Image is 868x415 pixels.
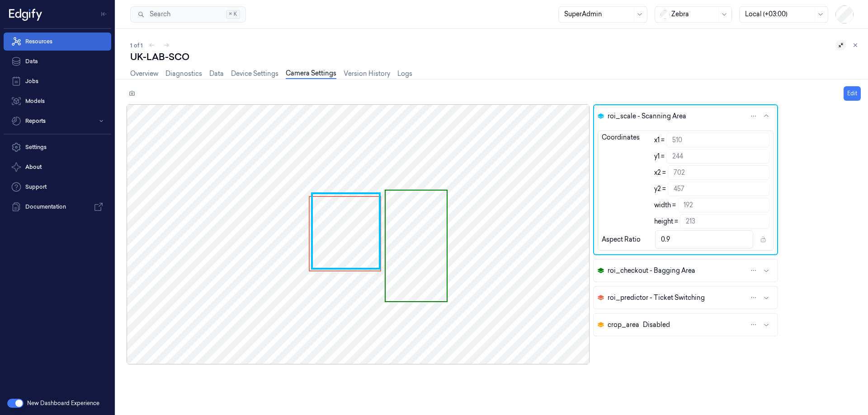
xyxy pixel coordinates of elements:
[594,131,777,251] div: roi_scale - Scanning Area
[654,201,676,210] label: width =
[165,69,202,79] a: Diagnostics
[130,69,158,79] a: Overview
[130,42,143,49] span: 1 of 1
[130,51,861,63] div: UK-LAB-SCO
[4,178,111,196] a: Support
[344,69,390,79] a: Version History
[594,287,777,308] button: roi_predictor - Ticket Switching
[209,69,224,79] a: Data
[4,92,111,110] a: Models
[4,138,111,156] a: Settings
[594,314,777,336] button: crop_areaDisabled
[654,168,666,177] label: x2 =
[146,9,170,19] span: Search
[231,69,278,79] a: Device Settings
[844,86,861,101] button: Edit
[598,320,670,330] div: Disabled
[4,198,111,216] a: Documentation
[608,266,695,275] span: roi_checkout - Bagging Area
[594,105,777,127] button: roi_scale - Scanning Area
[4,112,111,130] button: Reports
[654,152,665,161] label: y1 =
[608,112,686,121] span: roi_scale - Scanning Area
[654,217,678,226] label: height =
[4,33,111,51] a: Resources
[286,69,336,79] a: Camera Settings
[608,320,639,330] span: crop_area
[4,52,111,70] a: Data
[4,158,111,176] button: About
[397,69,412,79] a: Logs
[602,133,640,228] div: Coordinates
[654,184,666,194] label: y2 =
[602,235,641,244] div: Aspect Ratio
[4,72,111,90] a: Jobs
[594,260,777,281] button: roi_checkout - Bagging Area
[654,135,665,145] label: x1 =
[130,6,246,23] button: Search⌘K
[97,7,111,21] button: Toggle Navigation
[608,293,705,303] span: roi_predictor - Ticket Switching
